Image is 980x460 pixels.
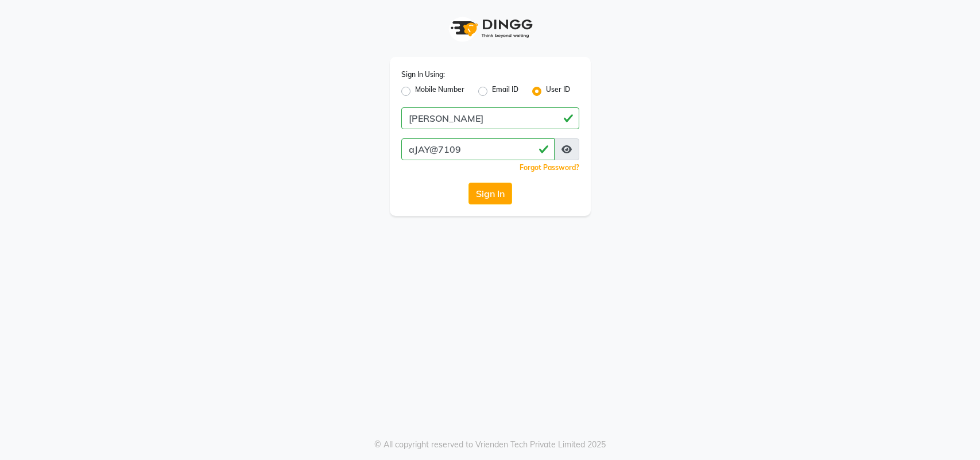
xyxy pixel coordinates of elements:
[546,84,570,98] label: User ID
[468,183,512,204] button: Sign In
[520,163,579,172] a: Forgot Password?
[444,11,536,45] img: logo1.svg
[415,84,464,98] label: Mobile Number
[401,138,555,160] input: Username
[492,84,518,98] label: Email ID
[401,69,445,80] label: Sign In Using:
[401,107,579,129] input: Username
